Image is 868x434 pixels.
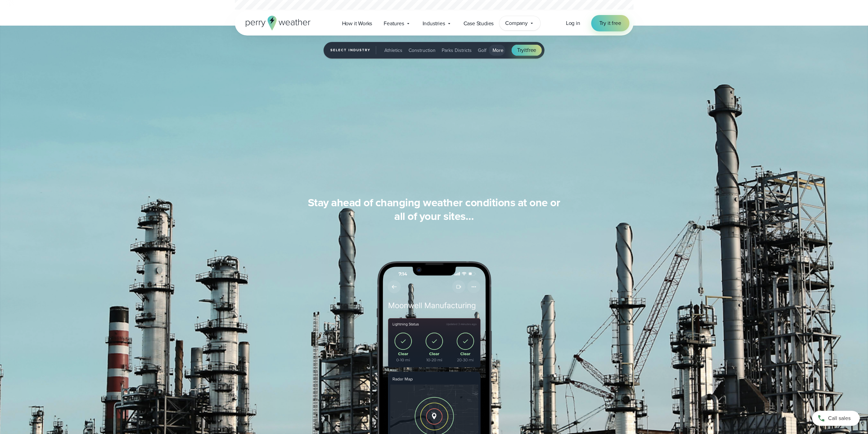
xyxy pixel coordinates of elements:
[566,19,580,27] span: Log in
[330,46,376,54] span: Select Industry
[566,19,580,27] a: Log in
[517,46,536,54] span: Try free
[524,46,527,54] span: it
[384,47,402,54] span: Athletics
[493,47,503,54] span: More
[828,414,851,422] span: Call sales
[336,16,378,30] a: How it Works
[406,45,438,56] button: Construction
[591,15,629,31] a: Try it free
[303,196,565,223] h3: Stay ahead of changing weather conditions at one or all of your sites…
[464,19,494,28] span: Case Studies
[512,45,542,56] a: Tryitfree
[505,19,528,27] span: Company
[478,47,486,54] span: Golf
[384,19,404,28] span: Features
[812,411,860,426] a: Call sales
[423,19,445,28] span: Industries
[342,19,372,28] span: How it Works
[458,16,500,30] a: Case Studies
[382,45,405,56] button: Athletics
[490,45,506,56] button: More
[475,45,489,56] button: Golf
[442,47,472,54] span: Parks Districts
[599,19,621,27] span: Try it free
[409,47,436,54] span: Construction
[439,45,474,56] button: Parks Districts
